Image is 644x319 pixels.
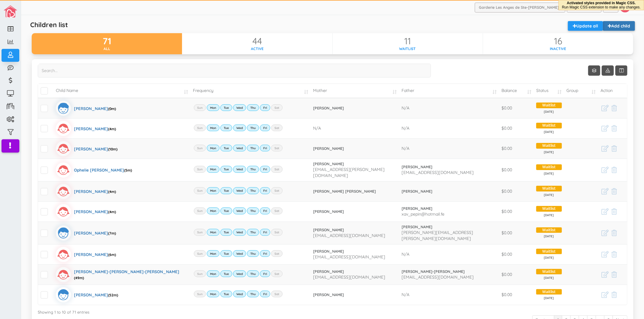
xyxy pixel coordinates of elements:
[108,252,116,257] span: (6m)
[260,145,270,151] label: Fri
[207,229,219,235] label: Mon
[56,121,116,136] a: [PERSON_NAME](4m)
[56,287,118,302] a: [PERSON_NAME](52m)
[603,21,635,31] a: Add child
[598,84,627,98] td: Action
[220,187,232,194] label: Tue
[4,5,17,17] img: image
[56,184,116,199] a: [PERSON_NAME](4m)
[220,250,232,257] label: Tue
[207,187,219,194] label: Mon
[499,222,534,244] td: $0.00
[313,249,397,254] a: [PERSON_NAME]
[313,292,397,298] a: [PERSON_NAME]
[56,101,116,116] a: [PERSON_NAME](0m)
[499,244,534,264] td: $0.00
[313,254,385,260] span: [EMAIL_ADDRESS][DOMAIN_NAME]
[499,159,534,181] td: $0.00
[207,270,219,277] label: Mon
[74,226,116,241] div: [PERSON_NAME]
[399,98,499,118] td: N/A
[233,250,246,257] label: Wed
[402,211,444,217] span: xav_pepin@hotmail.fe
[313,189,397,194] a: [PERSON_NAME] [PERSON_NAME]
[402,274,474,280] span: [EMAIL_ADDRESS][DOMAIN_NAME]
[108,106,116,111] span: (0m)
[247,166,259,172] label: Thu
[220,145,232,151] label: Tue
[536,256,562,260] span: [DATE]
[402,170,474,175] span: [EMAIL_ADDRESS][DOMAIN_NAME]
[194,291,206,297] label: Sun
[194,187,206,194] label: Sun
[74,267,188,282] div: [PERSON_NAME]-[PERSON_NAME]-[PERSON_NAME]
[260,270,270,277] label: Fri
[402,206,497,211] a: [PERSON_NAME]
[56,267,188,282] a: [PERSON_NAME]-[PERSON_NAME]-[PERSON_NAME](49m)
[56,141,71,156] img: girlicon.svg
[233,166,246,172] label: Wed
[271,229,283,235] label: Sat
[207,104,219,111] label: Mon
[499,264,534,285] td: $0.00
[220,166,232,172] label: Tue
[220,291,232,297] label: Tue
[74,184,116,199] div: [PERSON_NAME]
[311,84,399,98] td: Mother: activate to sort column ascending
[536,150,562,154] span: [DATE]
[56,163,71,178] img: girlicon.svg
[74,101,116,116] div: [PERSON_NAME]
[313,269,397,274] a: [PERSON_NAME]
[74,247,116,262] div: [PERSON_NAME]
[207,125,219,131] label: Mon
[194,270,206,277] label: Sun
[38,64,431,77] input: Search...
[233,229,246,235] label: Wed
[38,307,627,315] div: Showing 1 to 10 of 71 entries
[536,164,562,170] span: Waitlist
[56,204,116,219] a: [PERSON_NAME](4m)
[194,207,206,214] label: Sun
[536,130,562,134] span: [DATE]
[233,291,246,297] label: Wed
[260,207,270,214] label: Fri
[247,125,259,131] label: Thu
[207,166,219,172] label: Mon
[271,125,283,131] label: Sat
[233,145,246,151] label: Wed
[499,138,534,159] td: $0.00
[233,207,246,214] label: Wed
[536,249,562,254] span: Waitlist
[313,274,385,280] span: [EMAIL_ADDRESS][DOMAIN_NAME]
[536,193,562,197] span: [DATE]
[233,270,246,277] label: Wed
[313,167,385,178] span: [EMAIL_ADDRESS][PERSON_NAME][DOMAIN_NAME]
[536,186,562,191] span: Waitlist
[333,46,483,51] div: Waitlist
[562,5,641,9] span: Run Magic CSS extension to make any changes.
[313,161,397,167] a: [PERSON_NAME]
[56,121,71,136] img: girlicon.svg
[536,172,562,176] span: [DATE]
[74,204,116,219] div: [PERSON_NAME]
[74,287,118,302] div: [PERSON_NAME]
[247,187,259,194] label: Thu
[536,269,562,275] span: Waitlist
[56,247,116,262] a: [PERSON_NAME](6m)
[260,291,270,297] label: Fri
[313,233,385,238] span: [EMAIL_ADDRESS][DOMAIN_NAME]
[399,244,499,264] td: N/A
[247,145,259,151] label: Thu
[207,207,219,214] label: Mon
[220,104,232,111] label: Tue
[534,84,564,98] td: Status: activate to sort column ascending
[499,181,534,201] td: $0.00
[499,98,534,118] td: $0.00
[271,166,283,172] label: Sat
[271,291,283,297] label: Sat
[260,166,270,172] label: Fri
[74,141,117,156] div: [PERSON_NAME]
[108,210,116,214] span: (4m)
[536,234,562,238] span: [DATE]
[313,227,397,233] a: [PERSON_NAME]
